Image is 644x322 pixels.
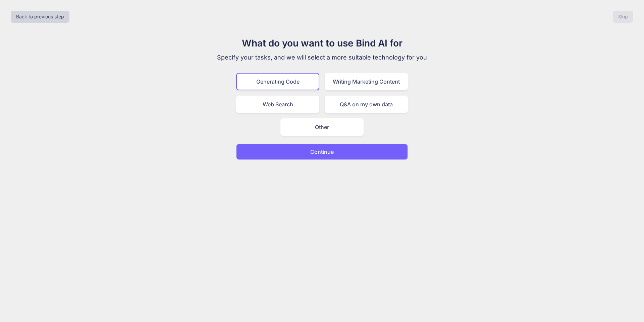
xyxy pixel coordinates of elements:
p: Continue [310,148,334,156]
div: Q&A on my own data [325,96,408,113]
button: Skip [613,11,633,23]
div: Other [280,118,364,136]
h1: What do you want to use Bind AI for [209,36,435,50]
div: Web Search [236,96,319,113]
div: Writing Marketing Content [325,73,408,90]
div: Generating Code [236,73,319,90]
p: Specify your tasks, and we will select a more suitable technology for you [209,53,435,62]
button: Continue [236,144,408,160]
button: Back to previous step [11,11,69,23]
